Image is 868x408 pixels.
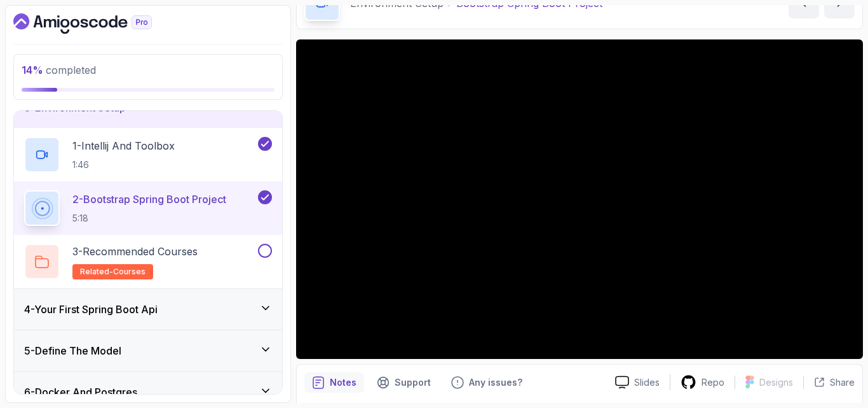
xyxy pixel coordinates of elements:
button: 1-Intellij And Toolbox1:46 [24,137,272,172]
button: 5-Define The Model [14,330,282,371]
a: Dashboard [13,13,181,34]
span: 14 % [22,64,43,76]
button: Support button [369,372,438,393]
h3: 4 - Your First Spring Boot Api [24,302,158,317]
h3: 5 - Define The Model [24,343,121,358]
p: 5:18 [72,212,226,225]
p: Slides [634,376,660,389]
iframe: 2 - Bootstrap Spring Boot Project [296,39,863,359]
button: notes button [304,372,364,393]
button: Feedback button [444,372,530,393]
p: Support [395,376,431,389]
button: 4-Your First Spring Boot Api [14,289,282,330]
p: Designs [759,376,793,389]
p: 1:46 [72,158,175,171]
span: completed [22,64,96,76]
p: Notes [330,376,356,389]
p: Any issues? [469,376,522,389]
p: Share [830,376,855,389]
p: 2 - Bootstrap Spring Boot Project [72,192,226,207]
h3: 6 - Docker And Postgres [24,384,137,400]
a: Slides [605,376,670,389]
button: Share [803,376,855,389]
button: 3-Recommended Coursesrelated-courses [24,244,272,279]
span: related-courses [80,267,146,277]
a: Repo [670,374,735,390]
p: 1 - Intellij And Toolbox [72,138,175,153]
p: Repo [702,376,724,389]
p: 3 - Recommended Courses [72,244,198,259]
button: 2-Bootstrap Spring Boot Project5:18 [24,190,272,226]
